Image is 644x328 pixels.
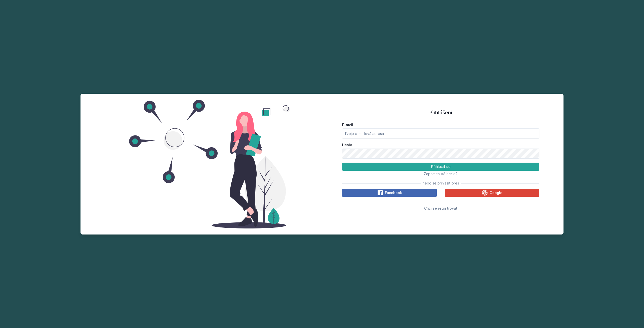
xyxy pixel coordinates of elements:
button: Chci se registrovat [424,205,457,211]
span: Facebook [385,190,402,195]
span: Zapomenuté heslo? [424,172,458,176]
button: Facebook [342,189,437,197]
h1: Přihlášení [342,109,539,116]
span: Chci se registrovat [424,206,457,210]
label: Heslo [342,143,539,148]
button: Google [445,189,539,197]
input: Tvoje e-mailová adresa [342,128,539,138]
span: nebo se přihlásit přes [423,181,459,186]
button: Přihlásit se [342,163,539,171]
label: E-mail [342,122,539,127]
span: Google [490,190,502,195]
